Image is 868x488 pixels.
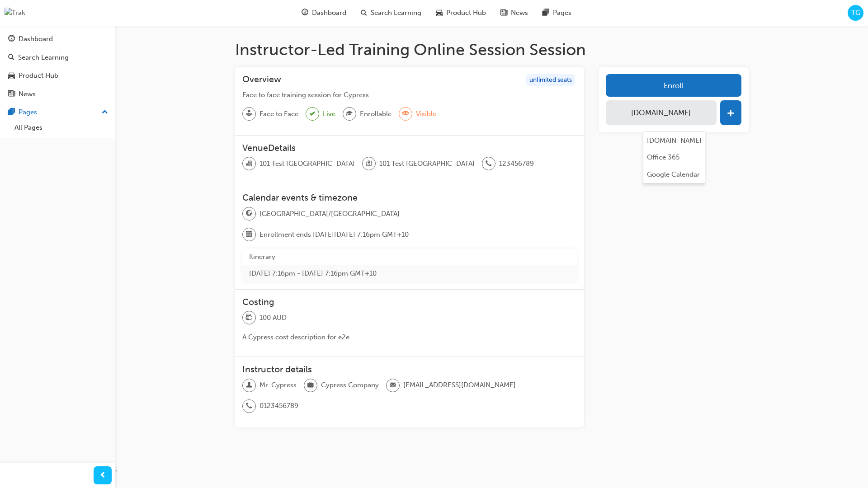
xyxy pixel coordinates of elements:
[8,54,14,62] span: search-icon
[18,52,69,63] div: Search Learning
[242,364,577,375] h3: Instructor details
[19,34,53,44] div: Dashboard
[4,31,112,47] a: Dashboard
[246,208,252,220] span: globe-icon
[8,72,15,80] span: car-icon
[535,4,579,22] a: pages-iconPages
[511,8,528,18] span: News
[486,158,492,170] span: phone-icon
[429,4,493,22] a: car-iconProduct Hub
[4,86,112,103] a: News
[307,380,314,391] span: briefcase-icon
[259,230,409,240] span: Enrollment ends [DATE][DATE] 7:16pm GMT+10
[606,74,741,97] button: Enroll
[242,265,577,282] td: [DATE] 7:16pm - [DATE] 7:16pm GMT+10
[102,107,108,118] span: up-icon
[259,313,287,323] span: 100 AUD
[19,70,58,81] div: Product Hub
[403,380,516,390] span: [EMAIL_ADDRESS][DOMAIN_NAME]
[500,7,507,19] span: news-icon
[242,249,577,265] th: Itinerary
[99,470,106,481] span: prev-icon
[390,380,396,391] span: email-icon
[446,8,486,18] span: Product Hub
[346,108,353,120] span: graduationCap-icon
[242,192,577,203] h3: Calendar events & timezone
[664,81,683,90] span: Enroll
[366,158,372,170] span: location-icon
[19,89,36,99] div: News
[259,109,298,119] span: Face to Face
[720,100,741,125] button: plus-icon
[379,159,475,169] span: 101 Test [GEOGRAPHIC_DATA]
[643,166,705,183] button: Google Calendar
[310,108,315,120] span: tick-icon
[294,4,354,22] a: guage-iconDashboard
[4,67,112,84] a: Product Hub
[11,121,112,135] a: All Pages
[246,380,252,391] span: man-icon
[416,109,436,119] span: Visible
[848,5,863,21] button: TG
[647,169,700,180] div: Google Calendar
[259,209,400,219] span: [GEOGRAPHIC_DATA]/[GEOGRAPHIC_DATA]
[402,108,409,120] span: eye-icon
[242,297,577,307] h3: Costing
[4,104,112,121] button: Pages
[242,91,369,99] span: Face to face training session for Cypress
[246,312,252,324] span: money-icon
[727,109,735,118] span: plus-icon
[4,29,112,104] button: DashboardSearch LearningProduct HubNews
[302,7,308,19] span: guage-icon
[5,8,25,18] img: Trak
[499,159,534,169] span: 123456789
[246,400,252,412] span: phone-icon
[8,35,15,43] span: guage-icon
[19,107,37,117] div: Pages
[643,149,705,166] button: Office 365
[242,74,281,86] h3: Overview
[361,7,367,19] span: search-icon
[542,7,549,19] span: pages-icon
[354,4,429,22] a: search-iconSearch Learning
[246,108,252,120] span: sessionType_FACE_TO_FACE-icon
[436,7,443,19] span: car-icon
[371,8,421,18] span: Search Learning
[259,401,298,411] span: 0123456789
[323,109,335,119] span: Live
[246,158,252,170] span: organisation-icon
[493,4,535,22] a: news-iconNews
[321,380,379,390] span: Cypress Company
[643,132,705,149] button: [DOMAIN_NAME]
[259,159,355,169] span: 101 Test [GEOGRAPHIC_DATA]
[360,109,392,119] span: Enrollable
[647,136,702,146] div: [DOMAIN_NAME]
[242,143,577,153] h3: VenueDetails
[242,333,349,341] span: A Cypress cost description for e2e
[647,152,679,163] div: Office 365
[259,380,297,390] span: Mr. Cypress
[312,8,346,18] span: Dashboard
[553,8,571,18] span: Pages
[235,40,749,60] h1: Instructor-Led Training Online Session Session
[246,229,252,240] span: calendar-icon
[8,108,15,117] span: pages-icon
[606,100,716,125] button: [DOMAIN_NAME]
[851,8,860,18] span: TG
[4,49,112,66] a: Search Learning
[8,90,15,99] span: news-icon
[526,74,575,86] div: unlimited seats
